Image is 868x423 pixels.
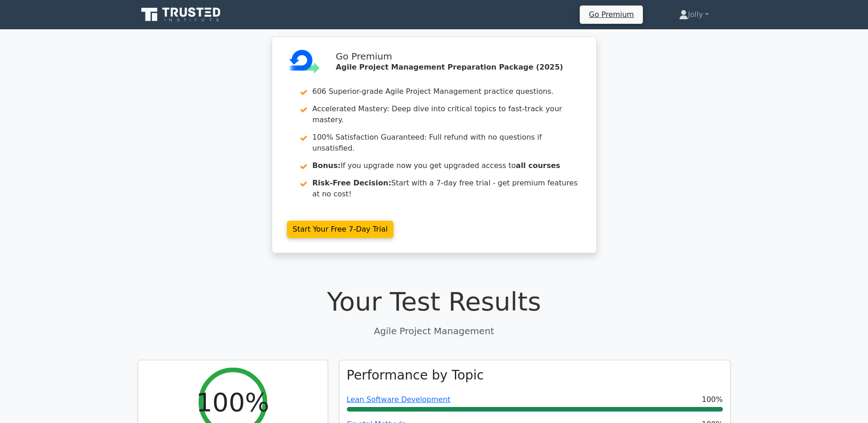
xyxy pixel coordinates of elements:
[196,387,269,418] h2: 100%
[138,286,731,317] h1: Your Test Results
[287,221,394,238] a: Start Your Free 7-Day Trial
[347,368,484,383] h3: Performance by Topic
[702,394,723,405] span: 100%
[138,324,731,338] p: Agile Project Management
[583,8,639,21] a: Go Premium
[347,395,451,404] a: Lean Software Development
[657,5,731,24] a: Jolly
